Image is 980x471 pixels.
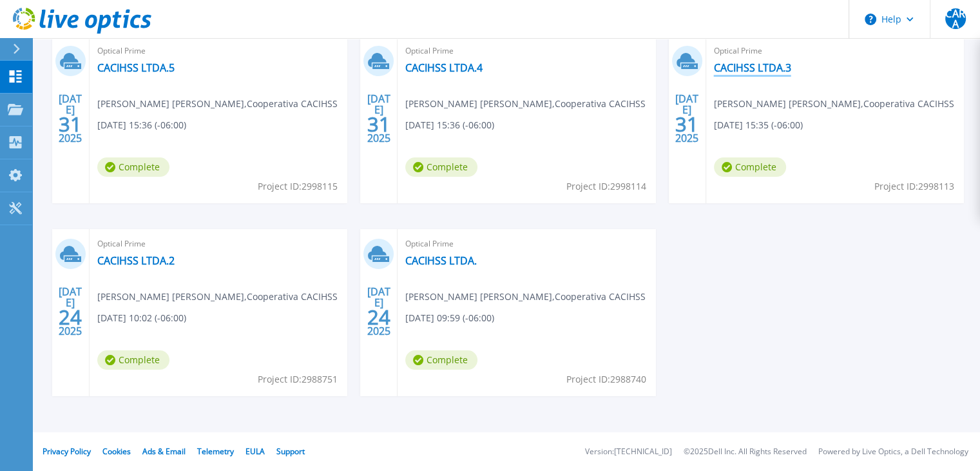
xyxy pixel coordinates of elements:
span: 31 [675,119,698,130]
li: © 2025 Dell Inc. All Rights Reserved [684,448,807,456]
span: Project ID: 2998113 [874,179,954,194]
span: 31 [59,119,82,130]
span: [PERSON_NAME] [PERSON_NAME] , Cooperativa CACIHSS [405,97,646,111]
span: 31 [367,119,390,130]
a: Telemetry [197,446,234,457]
a: EULA [245,446,265,457]
span: [DATE] 15:35 (-06:00) [714,118,803,132]
span: Project ID: 2988740 [566,372,646,386]
a: Ads & Email [142,446,186,457]
div: [DATE] 2025 [58,95,82,142]
span: [DATE] 15:36 (-06:00) [405,118,494,132]
span: Optical Prime [97,237,340,251]
div: [DATE] 2025 [367,288,391,335]
span: 24 [367,312,390,323]
span: Complete [405,157,477,177]
span: Complete [97,350,169,370]
span: [PERSON_NAME] [PERSON_NAME] , Cooperativa CACIHSS [97,97,338,111]
a: CACIHSS LTDA.5 [97,61,175,74]
span: Optical Prime [405,44,648,58]
span: CARA [945,8,966,29]
span: [DATE] 09:59 (-06:00) [405,311,494,325]
a: CACIHSS LTDA.2 [97,254,175,267]
span: [PERSON_NAME] [PERSON_NAME] , Cooperativa CACIHSS [405,290,646,304]
span: Complete [405,350,477,370]
span: Complete [714,157,786,177]
span: Optical Prime [714,44,956,58]
span: Complete [97,157,169,177]
a: Cookies [102,446,131,457]
a: CACIHSS LTDA.4 [405,61,483,74]
span: 24 [59,312,82,323]
div: [DATE] 2025 [675,95,699,142]
span: Project ID: 2998114 [566,179,646,194]
span: Project ID: 2998115 [258,179,338,194]
span: Project ID: 2988751 [258,372,338,386]
div: [DATE] 2025 [367,95,391,142]
a: CACIHSS LTDA. [405,254,477,267]
a: Privacy Policy [43,446,91,457]
a: CACIHSS LTDA.3 [714,61,791,74]
span: [DATE] 15:36 (-06:00) [97,118,186,132]
div: [DATE] 2025 [58,288,82,335]
span: Optical Prime [405,237,648,251]
span: [DATE] 10:02 (-06:00) [97,311,186,325]
li: Version: [TECHNICAL_ID] [585,448,672,456]
span: [PERSON_NAME] [PERSON_NAME] , Cooperativa CACIHSS [714,97,954,111]
li: Powered by Live Optics, a Dell Technology [818,448,968,456]
span: [PERSON_NAME] [PERSON_NAME] , Cooperativa CACIHSS [97,290,338,304]
a: Support [276,446,305,457]
span: Optical Prime [97,44,340,58]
